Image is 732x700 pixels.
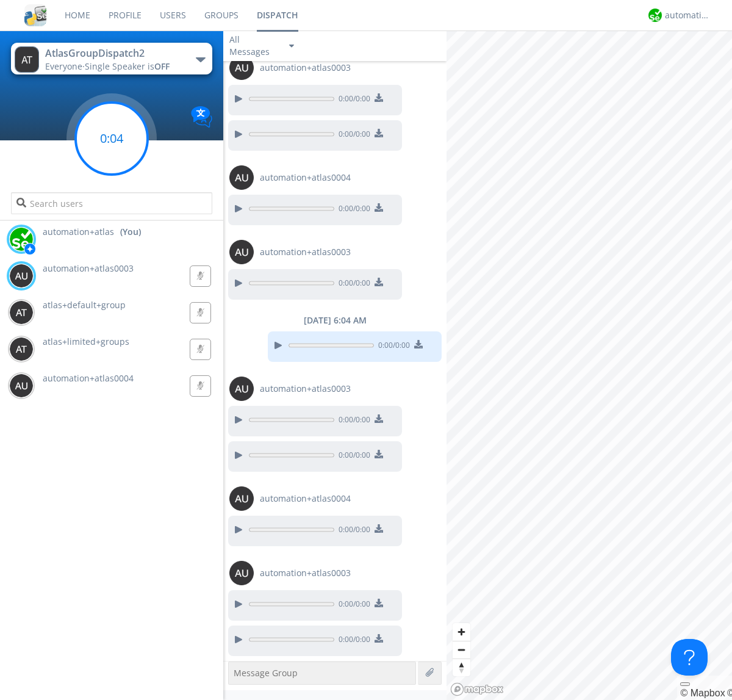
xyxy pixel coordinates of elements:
span: OFF [154,60,170,72]
img: download media button [375,414,383,423]
span: Reset bearing to north [453,659,470,676]
span: Single Speaker is [85,60,170,72]
img: download media button [375,93,383,102]
div: [DATE] 6:04 AM [223,314,447,327]
div: (You) [120,226,141,238]
img: 373638.png [229,165,254,190]
img: d2d01cd9b4174d08988066c6d424eccd [9,227,34,251]
img: 373638.png [9,337,34,361]
button: AtlasGroupDispatch2Everyone·Single Speaker isOFF [11,43,212,74]
img: download media button [375,524,383,533]
button: Reset bearing to north [453,659,470,676]
img: 373638.png [229,561,254,585]
img: 373638.png [229,377,254,401]
img: download media button [375,203,383,212]
span: automation+atlas0003 [260,567,351,579]
button: Zoom out [453,641,470,659]
span: automation+atlas0004 [43,372,134,384]
span: Zoom out [453,641,470,659]
img: Translation enabled [191,106,212,128]
a: Mapbox [680,688,725,698]
div: AtlasGroupDispatch2 [45,46,182,60]
img: download media button [375,634,383,643]
img: download media button [375,278,383,286]
span: automation+atlas0003 [43,262,134,274]
span: automation+atlas0004 [260,493,351,505]
img: download media button [414,340,423,348]
span: 0:00 / 0:00 [374,340,410,353]
button: Toggle attribution [680,682,690,686]
div: automation+atlas [665,9,711,21]
span: automation+atlas0003 [260,62,351,74]
span: 0:00 / 0:00 [334,524,370,538]
a: Mapbox logo [450,682,504,696]
img: 373638.png [229,56,254,80]
img: 373638.png [9,264,34,288]
img: 373638.png [9,300,34,325]
span: 0:00 / 0:00 [334,450,370,463]
img: 373638.png [15,46,39,73]
span: 0:00 / 0:00 [334,129,370,142]
input: Search users [11,192,212,214]
span: 0:00 / 0:00 [334,414,370,428]
img: 373638.png [229,240,254,264]
img: 373638.png [229,486,254,511]
span: 0:00 / 0:00 [334,93,370,107]
img: download media button [375,599,383,607]
div: All Messages [229,34,278,58]
img: download media button [375,450,383,458]
button: Zoom in [453,623,470,641]
span: automation+atlas0004 [260,171,351,184]
span: atlas+default+group [43,299,126,311]
img: download media button [375,129,383,137]
span: 0:00 / 0:00 [334,203,370,217]
img: caret-down-sm.svg [289,45,294,48]
img: d2d01cd9b4174d08988066c6d424eccd [648,9,662,22]
span: 0:00 / 0:00 [334,634,370,648]
span: 0:00 / 0:00 [334,599,370,612]
div: Everyone · [45,60,182,73]
span: 0:00 / 0:00 [334,278,370,291]
span: automation+atlas0003 [260,383,351,395]
span: automation+atlas0003 [260,246,351,258]
iframe: Toggle Customer Support [671,639,708,676]
span: atlas+limited+groups [43,336,129,347]
img: 373638.png [9,373,34,398]
span: automation+atlas [43,226,114,238]
img: cddb5a64eb264b2086981ab96f4c1ba7 [24,4,46,26]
